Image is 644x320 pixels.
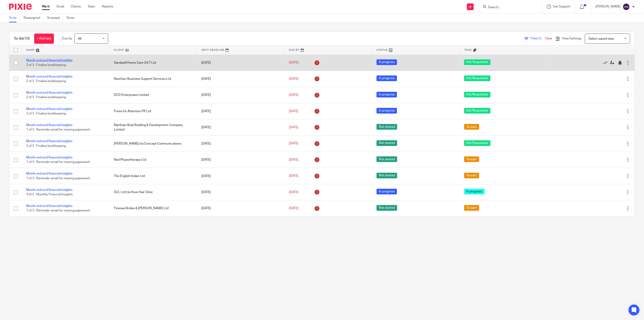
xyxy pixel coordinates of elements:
[197,87,284,103] td: [DATE]
[62,36,72,41] p: Due by
[289,77,298,80] span: [DATE]
[377,92,397,97] span: In progress
[464,59,490,65] span: Info Requested
[26,75,72,78] a: Month end and financial insights
[26,80,66,83] span: 2 of 5 · Finalise bookkeeping
[289,110,298,113] span: [DATE]
[377,108,397,114] span: In progress
[26,177,90,180] span: 1 of 5 · Reminder email for missing paperwork
[26,144,66,148] span: 2 of 5 · Finalise bookkeeping
[197,55,284,71] td: [DATE]
[26,172,72,175] a: Month end and financial insights
[67,14,78,22] a: Done
[197,103,284,119] td: [DATE]
[9,4,32,10] img: Pixie
[377,59,397,65] span: In progress
[623,3,630,10] img: svg%3E
[197,119,284,136] td: [DATE]
[464,108,490,114] span: Info Requested
[197,152,284,168] td: [DATE]
[464,173,479,178] span: To start
[71,4,81,9] a: Clients
[26,204,72,208] a: Month end and financial insights
[289,142,298,145] span: [DATE]
[26,128,90,131] span: 1 of 5 · Reminder email for missing paperwork
[589,37,614,40] span: Select saved view
[78,37,81,40] span: All
[197,168,284,184] td: [DATE]
[464,205,479,211] span: To start
[596,4,620,9] p: [PERSON_NAME]
[109,152,197,168] td: Red Physiotherapy Ltd
[26,112,66,115] span: 2 of 5 · Finalise bookkeeping
[562,37,582,40] span: View Settings
[464,75,490,81] span: Info Requested
[26,107,72,111] a: Month end and financial insights
[538,37,541,40] span: (1)
[197,136,284,152] td: [DATE]
[14,36,30,41] h1: To do
[377,124,397,130] span: Not started
[26,209,90,212] span: 1 of 5 · Reminder email for missing paperwork
[26,193,73,196] span: 4 of 5 · Monthly Financial Insights
[109,200,197,216] td: Finesse Brides & [PERSON_NAME] Ltd
[26,188,72,192] a: Month end and financial insights
[289,93,298,97] span: [DATE]
[9,14,20,22] a: To do
[26,63,66,67] span: 2 of 5 · Finalise bookkeeping
[57,4,64,9] a: Email
[464,92,490,97] span: Info Requested
[88,4,95,9] a: Team
[464,189,485,194] span: In progress
[289,207,298,210] span: [DATE]
[26,91,72,94] a: Month end and financial insights
[464,49,472,51] span: Tags
[109,71,197,87] td: NextGen Business Support Services Ltd
[102,4,113,9] a: Reports
[23,37,30,40] span: (10)
[603,61,610,65] a: Mark as done
[109,184,197,200] td: SCL Ltd t/a Hove Hair Clinic
[26,160,90,164] span: 1 of 5 · Reminder email for missing paperwork
[42,4,50,9] a: Work
[289,158,298,161] span: [DATE]
[109,136,197,152] td: [PERSON_NAME] t/a Concept Communications
[464,156,479,162] span: To start
[531,37,545,40] span: Filter
[377,140,397,146] span: Not started
[24,14,44,22] a: Reassigned
[109,119,197,136] td: Martham Boat Building & Development Company Limited
[26,156,72,159] a: Month end and financial insights
[464,140,490,146] span: Info Requested
[377,189,397,194] span: In progress
[289,174,298,177] span: [DATE]
[488,5,528,10] input: Search
[197,200,284,216] td: [DATE]
[377,75,397,81] span: In progress
[377,205,397,211] span: Not started
[197,71,284,87] td: [DATE]
[26,140,72,143] a: Month end and financial insights
[197,184,284,200] td: [DATE]
[289,126,298,129] span: [DATE]
[289,191,298,194] span: [DATE]
[545,37,552,40] a: Clear
[553,5,570,8] span: Get Support
[26,124,72,127] a: Month end and financial insights
[34,34,54,44] a: + Add task
[289,61,298,64] span: [DATE]
[26,96,66,99] span: 2 of 5 · Finalise bookkeeping
[109,168,197,184] td: The English Indian Ltd
[377,156,397,162] span: Not started
[464,124,479,130] span: To start
[109,103,197,119] td: Press for Attention PR Ltd
[109,55,197,71] td: Sandwell Home Care 24/7 Ltd
[26,59,72,62] a: Month end and financial insights
[377,173,397,178] span: Not started
[109,87,197,103] td: DCD Enterprises Limited
[47,14,63,22] a: Snoozed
